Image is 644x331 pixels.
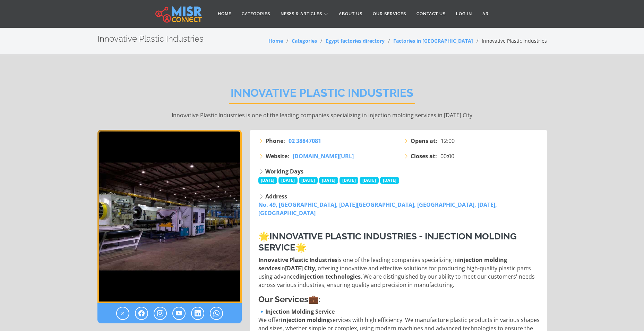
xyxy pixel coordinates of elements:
h2: Innovative Plastic Industries [97,34,204,44]
strong: [DATE] City [285,264,315,272]
a: Factories in [GEOGRAPHIC_DATA] [393,37,473,44]
span: [DATE] [258,177,277,184]
a: Egypt factories directory [326,37,385,44]
a: 02 38847081 [289,137,321,145]
p: is one of the leading companies specializing in in , offering innovative and effective solutions ... [258,256,540,289]
a: Our Services [368,7,411,20]
a: Contact Us [411,7,451,20]
strong: Closes at: [411,152,437,160]
strong: injection technologies [299,273,361,280]
strong: Address [265,193,287,200]
a: Categories [237,7,275,20]
strong: injection molding [281,316,330,324]
img: main.misr_connect [155,5,202,23]
h2: Innovative Plastic Industries [229,86,415,104]
strong: Injection Molding Service [265,308,335,315]
span: [DOMAIN_NAME][URL] [293,152,354,160]
img: Innovative Plastic Industries [97,130,242,303]
span: [DATE] [360,177,379,184]
a: AR [477,7,494,20]
a: Home [268,37,283,44]
a: Categories [292,37,317,44]
strong: injection molding services [258,256,507,272]
span: [DATE] [278,177,298,184]
a: No. 49, [GEOGRAPHIC_DATA], [DATE][GEOGRAPHIC_DATA], [GEOGRAPHIC_DATA], [DATE], [GEOGRAPHIC_DATA] [258,201,497,217]
span: [DATE] [340,177,359,184]
span: 00:00 [440,152,454,160]
strong: Our Services [258,294,308,304]
span: [DATE] [319,177,338,184]
li: Innovative Plastic Industries [473,37,547,44]
span: [DATE] [299,177,318,184]
strong: Innovative Plastic Industries [258,256,337,264]
strong: Working Days [265,168,303,175]
a: News & Articles [275,7,334,20]
a: Home [213,7,237,20]
strong: Opens at: [411,137,437,145]
p: Innovative Plastic Industries is one of the leading companies specializing in injection molding s... [97,111,547,119]
a: [DOMAIN_NAME][URL] [293,152,354,160]
a: Log in [451,7,477,20]
strong: Phone: [266,137,285,145]
h3: 🌟 🌟 [258,231,540,253]
span: 12:00 [441,137,455,145]
h4: 💼: [258,295,540,305]
span: [DATE] [380,177,399,184]
span: News & Articles [281,11,322,17]
strong: Website: [266,152,289,160]
strong: Innovative Plastic Industries - Injection Molding Service [258,231,517,252]
a: About Us [334,7,368,20]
